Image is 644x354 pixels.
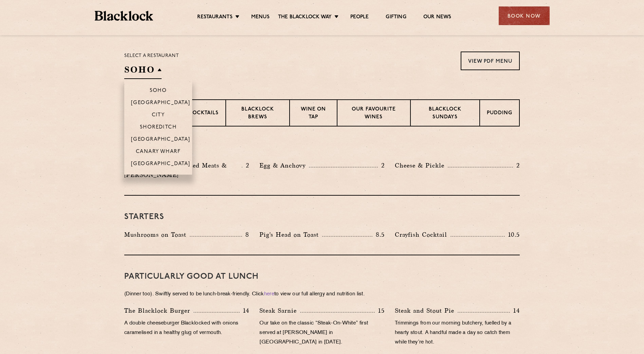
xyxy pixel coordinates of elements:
p: Blacklock Sundays [418,106,473,122]
div: Book Now [499,6,550,25]
p: Our take on the classic “Steak-On-White” first served at [PERSON_NAME] in [GEOGRAPHIC_DATA] in [D... [259,319,384,347]
p: Pudding [487,110,512,118]
a: Our News [423,14,452,21]
a: The Blacklock Way [278,14,332,21]
p: Soho [150,88,167,95]
p: Trimmings from our morning butchery, fuelled by a hearty stout. A handful made a day so catch the... [395,319,520,347]
a: View PDF Menu [461,52,520,70]
p: 8 [242,230,249,239]
img: BL_Textured_Logo-footer-cropped.svg [95,11,153,21]
p: Wine on Tap [297,106,330,122]
p: 2 [378,161,385,170]
p: [GEOGRAPHIC_DATA] [131,100,190,107]
p: Crayfish Cocktail [395,230,450,239]
h2: SOHO [124,64,162,79]
h3: Starters [124,213,520,221]
p: 14 [510,306,520,315]
p: A double cheeseburger Blacklocked with onions caramelised in a healthy glug of vermouth. [124,319,249,338]
p: Shoreditch [140,124,177,131]
a: Menus [251,14,270,21]
p: 2 [513,161,520,170]
p: Steak Sarnie [259,306,300,315]
p: The Blacklock Burger [124,306,194,315]
p: (Dinner too). Swiftly served to be lunch-break-friendly. Click to view our full allergy and nutri... [124,290,520,299]
p: Steak and Stout Pie [395,306,458,315]
a: Gifting [386,14,406,21]
a: Restaurants [197,14,233,21]
p: 2 [242,161,249,170]
p: [GEOGRAPHIC_DATA] [131,137,190,143]
a: People [350,14,369,21]
a: here [264,292,274,297]
p: Egg & Anchovy [259,161,309,170]
p: 8.5 [372,230,385,239]
h3: PARTICULARLY GOOD AT LUNCH [124,272,520,281]
p: Our favourite wines [344,106,403,122]
p: 15 [375,306,385,315]
p: City [152,112,165,119]
p: 10.5 [505,230,520,239]
p: 14 [240,306,250,315]
p: Cheese & Pickle [395,161,448,170]
p: [GEOGRAPHIC_DATA] [131,161,190,168]
p: Blacklock Brews [233,106,282,122]
p: Cocktails [188,110,219,118]
p: Pig's Head on Toast [259,230,322,239]
p: Canary Wharf [136,149,181,156]
p: Mushrooms on Toast [124,230,190,239]
p: Select a restaurant [124,52,179,60]
h3: Pre Chop Bites [124,143,520,152]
